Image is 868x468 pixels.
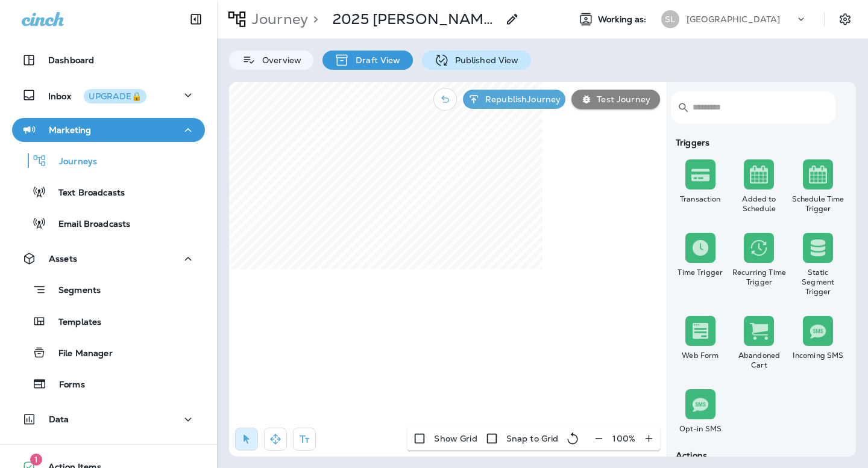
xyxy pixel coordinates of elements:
p: Segments [46,285,101,297]
p: Show Grid [434,434,477,443]
p: Draft View [350,55,400,65]
p: 2025 [PERSON_NAME] Memorial - 9/12 [333,10,498,28]
button: Journeys [12,148,205,173]
p: Published View [449,55,519,65]
span: 1 [30,454,42,466]
span: Working as: [598,14,649,25]
button: Test Journey [571,90,660,109]
p: Assets [49,254,77,263]
p: Data [49,414,69,424]
p: Text Broadcasts [46,188,125,199]
div: Static Segment Trigger [791,268,845,297]
button: Templates [12,309,205,334]
button: Text Broadcasts [12,179,205,205]
p: Forms [47,380,85,391]
p: File Manager [46,348,113,360]
p: Marketing [49,125,91,135]
div: Recurring Time Trigger [732,268,787,287]
button: Forms [12,371,205,396]
button: File Manager [12,340,205,365]
p: Journey [247,10,308,28]
div: 2025 Bob Best Memorial - 9/12 [333,10,498,28]
div: Actions [671,451,848,460]
button: Data [12,407,205,431]
button: Segments [12,277,205,303]
p: Email Broadcasts [46,219,130,230]
p: > [308,10,318,28]
p: Dashboard [48,55,94,65]
div: Time Trigger [673,268,728,277]
div: SL [661,10,679,28]
p: 100 % [612,434,635,443]
p: Inbox [48,89,146,102]
p: Overview [256,55,301,65]
div: Abandoned Cart [732,351,787,370]
button: InboxUPGRADE🔒 [12,83,205,107]
button: Marketing [12,118,205,142]
div: Transaction [673,194,728,204]
p: Templates [46,317,101,328]
button: UPGRADE🔒 [84,89,146,103]
p: Snap to Grid [506,434,559,443]
button: Dashboard [12,48,205,72]
button: Email Broadcasts [12,211,205,236]
div: Triggers [671,138,848,147]
div: Web Form [673,351,728,360]
p: [GEOGRAPHIC_DATA] [687,14,780,24]
div: Added to Schedule [732,194,787,214]
button: Assets [12,247,205,271]
div: Schedule Time Trigger [791,194,845,214]
div: Opt-in SMS [673,424,728,434]
button: RepublishJourney [463,90,565,109]
div: Incoming SMS [791,351,845,360]
div: UPGRADE🔒 [89,92,142,100]
p: Test Journey [592,94,650,104]
p: Republish Journey [480,94,561,104]
button: Settings [834,8,856,30]
button: Collapse Sidebar [179,7,213,31]
p: Journeys [47,156,97,168]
